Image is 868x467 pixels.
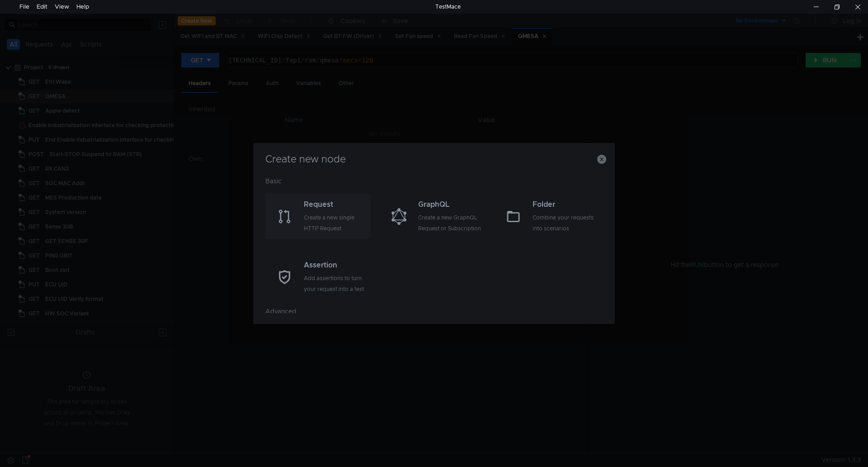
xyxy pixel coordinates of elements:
[533,199,597,210] div: Folder
[304,199,368,210] div: Request
[418,212,483,234] div: Create a new GraphQL Request or Subscription
[265,176,603,194] div: Basic
[418,199,483,210] div: GraphQL
[304,260,368,271] div: Assertion
[265,306,603,324] div: Advanced
[304,212,368,234] div: Create a new single HTTP Request
[533,212,597,234] div: Combine your requests into scenarios
[264,154,604,165] h3: Create new node
[304,273,368,295] div: Add assertions to turn your request into a test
